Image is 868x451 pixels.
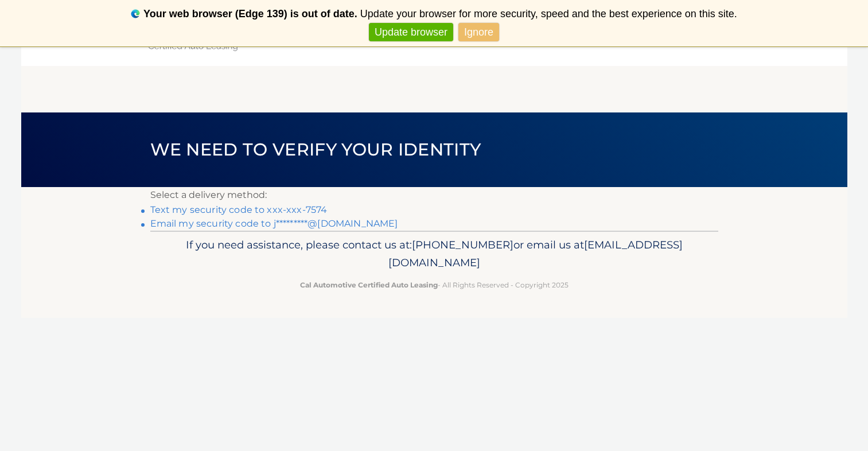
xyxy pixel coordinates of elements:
[150,187,718,203] p: Select a delivery method:
[158,236,711,273] p: If you need assistance, please contact us at: or email us at
[158,279,711,291] p: - All Rights Reserved - Copyright 2025
[150,204,328,215] a: Text my security code to xxx-xxx-7574
[143,8,357,20] b: Your web browser (Edge 139) is out of date.
[458,23,499,42] a: Ignore
[300,281,438,289] strong: Cal Automotive Certified Auto Leasing
[360,8,737,20] span: Update your browser for more security, speed and the best experience on this site.
[369,23,453,42] a: Update browser
[150,139,481,160] span: We need to verify your identity
[412,238,513,251] span: [PHONE_NUMBER]
[150,218,398,229] a: Email my security code to j*********@[DOMAIN_NAME]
